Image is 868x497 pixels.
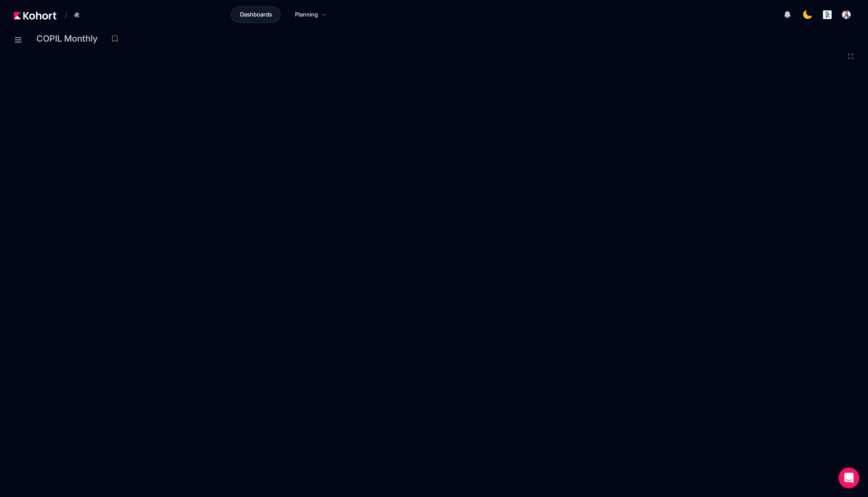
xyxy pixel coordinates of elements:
img: Kohort logo [14,12,56,19]
a: Dashboards [231,6,281,23]
h3: COPIL Monthly [36,34,103,43]
button: Fullscreen [847,53,854,60]
img: logo_logo_images_1_20240607072359498299_20240828135028712857.jpeg [823,10,832,19]
div: Open Intercom Messenger [839,468,859,488]
span: / [58,10,67,19]
span: Dashboards [240,10,272,19]
span: Planning [295,10,318,19]
a: Planning [286,6,336,23]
